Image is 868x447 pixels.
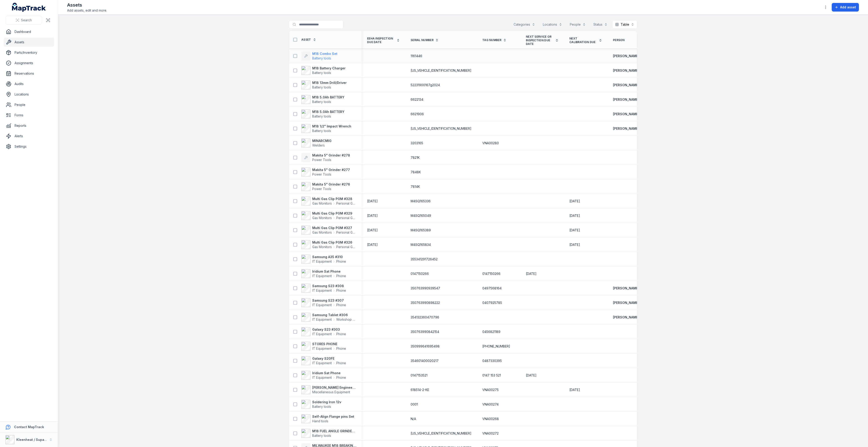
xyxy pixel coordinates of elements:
button: Add asset [832,3,859,12]
span: 1161446 [411,54,422,58]
span: 618514-2-KE [411,388,429,392]
a: Iridium Sat PhoneIT EquipmentPhone [301,371,346,380]
time: 01/03/2026, 12:00:00 am [569,213,580,218]
span: M4SQ165336 [411,199,431,203]
span: Personal Gas Monitors [336,216,356,220]
span: N/A [411,417,416,421]
span: [DATE] [569,243,580,247]
a: [PERSON_NAME] [613,126,639,131]
span: 3203165 [411,141,423,145]
a: Samsung A35 #310IT EquipmentPhone [301,255,346,264]
strong: Samsung Tablet #306 [312,313,356,317]
span: Gas Monitors [312,216,332,220]
a: Audits [4,79,54,88]
span: 0001 [411,402,418,407]
a: [PERSON_NAME] [613,68,639,73]
time: 01/09/2025, 12:00:00 am [526,271,536,276]
span: IT Equipment [312,346,332,351]
button: Categories [511,20,538,29]
span: 0147150266 [411,271,429,276]
a: Forms [4,111,54,120]
a: [PERSON_NAME] [613,315,639,320]
strong: M18 Battery Charger [312,66,346,71]
a: Soldering Iron 12vBattery tools [301,400,341,409]
span: [PHONE_NUMBER] [482,344,510,349]
a: Locations [4,90,54,99]
span: IT Equipment [312,317,332,322]
a: [PERSON_NAME] [613,83,639,87]
strong: Multi Gas Clip PGM #328 [312,197,356,201]
strong: MINARCMIG [312,139,332,143]
span: [US_VEHICLE_IDENTIFICATION_NUMBER] [411,431,471,436]
time: 01/09/2025, 12:00:00 am [526,373,536,378]
a: Parts/Inventory [4,48,54,57]
span: 7848K [411,170,421,174]
a: M18 1/2" Impact WrenchBattery tools [301,124,351,133]
span: 350763990939547 [411,286,440,291]
a: M18 5.0Ah BATTERYBattery tools [301,110,344,119]
span: [DATE] [569,214,580,217]
a: Assets [4,38,54,47]
strong: Iridium Sat Phone [312,371,346,375]
time: 01/03/2026, 12:00:00 am [367,228,378,232]
a: M18 Combo SetBattery tools [301,51,337,61]
a: Makita 5" Grinder #278Power Tools [301,153,350,162]
span: 0497568164 [482,286,502,291]
strong: Galaxy S23 #303 [312,327,346,332]
span: [DATE] [526,373,536,377]
strong: Multi Gas Clip PGM #329 [312,211,356,216]
span: Search [21,18,32,22]
time: 01/03/2026, 12:00:00 am [569,199,580,203]
span: 0407925785 [482,300,502,305]
strong: M18 FUEL ANGLE GRINDER 125MM KIT 2B 5AH FC CASE [312,429,356,433]
a: People [4,100,54,109]
span: Hand tools [312,419,328,423]
span: Miscellaneous Equipment [312,390,350,394]
span: IT Equipment [312,274,332,278]
strong: M18 1/2" Impact Wrench [312,124,351,129]
a: EEHA Inspection Due Date [367,37,400,44]
a: [PERSON_NAME] [613,300,639,305]
span: [US_VEHICLE_IDENTIFICATION_NUMBER] [411,126,471,131]
span: 350763990842154 [411,330,439,334]
strong: Multi Gas Clip PGM #327 [312,226,356,230]
strong: M18 13mm Drill/Driver [312,81,347,85]
a: Next Service or Inspection Due Date [526,35,558,46]
span: Gas Monitors [312,245,332,249]
span: 350763990898222 [411,300,440,305]
span: [DATE] [569,199,580,203]
span: Battery tools [312,114,331,118]
h2: Assets [67,2,107,8]
span: 0147 153 521 [482,373,501,378]
span: Phone [336,274,346,278]
span: 350999641695498 [411,344,440,349]
time: 01/03/2026, 12:00:00 am [569,228,580,232]
span: M4SQ165049 [411,213,431,218]
button: Table [612,20,637,29]
span: VNA00272 [482,431,499,436]
strong: STORES PHONE [312,342,346,346]
span: [DATE] [367,228,378,232]
span: Personal Gas Monitors [336,230,356,235]
span: Phone [336,375,346,380]
span: Tag Number [482,38,501,42]
strong: M18 5.0Ah BATTERY [312,95,344,100]
a: Multi Gas Clip PGM #327Gas MonitorsPersonal Gas Monitors [301,226,356,235]
span: Phone [336,346,346,351]
strong: Samsung S23 #308 [312,284,346,288]
strong: Samsung S23 #307 [312,298,346,303]
span: Battery tools [312,129,331,133]
a: M18 FUEL ANGLE GRINDER 125MM KIT 2B 5AH FC CASEBattery tools [301,429,356,438]
button: Locations [540,20,565,29]
span: Power Tools [312,158,331,162]
time: 01/03/2026, 12:00:00 am [367,242,378,247]
span: IT Equipment [312,332,332,336]
a: [PERSON_NAME] [613,97,639,102]
a: Multi Gas Clip PGM #328Gas MonitorsPersonal Gas Monitors [301,197,356,206]
strong: Iridium Sat Phone [312,269,346,274]
time: 01/03/2026, 12:00:00 am [569,242,580,247]
span: [US_VEHICLE_IDENTIFICATION_NUMBER] [411,68,471,73]
a: [PERSON_NAME] [613,54,639,58]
